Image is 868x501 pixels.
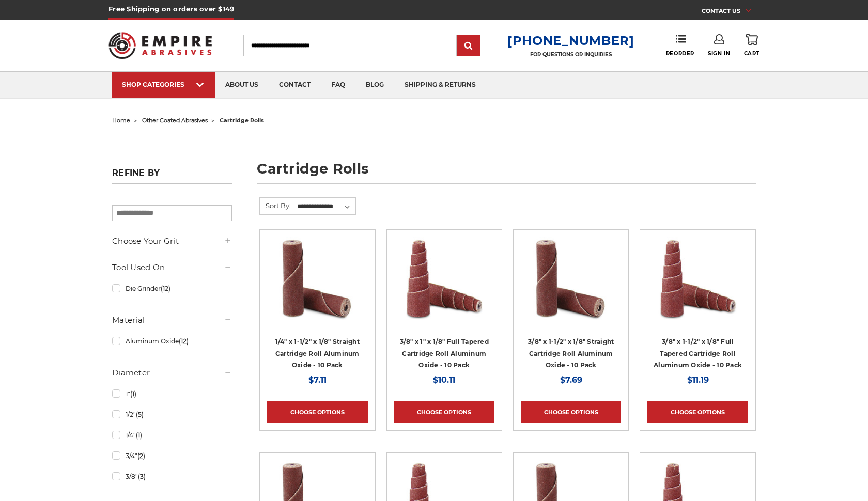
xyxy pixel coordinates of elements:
h5: Material [112,314,232,326]
a: Reorder [666,34,694,56]
input: Submit [458,36,479,56]
span: $11.19 [687,375,709,385]
a: 1"(1) [112,385,232,403]
h5: Choose Your Grit [112,235,232,247]
a: Die Grinder(12) [112,279,232,298]
a: blog [355,72,394,98]
span: Reorder [666,50,694,57]
h5: Diameter [112,367,232,379]
span: (3) [138,473,146,480]
span: (12) [179,337,189,345]
span: $7.69 [560,375,582,385]
a: Aluminum Oxide(12) [112,332,232,350]
a: Cartridge Roll 3/8" x 1-1/2" x 1/8" Full Tapered [647,237,748,337]
a: shipping & returns [394,72,486,98]
a: CONTACT US [702,5,759,20]
img: Cartridge Roll 1/4" x 1-1/2" x 1/8" Straight [276,237,359,320]
a: Choose Options [267,401,367,423]
a: 1/4"(1) [112,426,232,444]
a: [PHONE_NUMBER] [507,33,634,48]
a: other coated abrasives [142,117,208,124]
a: 3/4"(2) [112,447,232,465]
span: (5) [136,411,144,418]
span: (12) [161,285,171,292]
span: cartridge rolls [220,117,264,124]
a: Choose Options [394,401,494,423]
a: about us [215,72,269,98]
span: (1) [136,431,142,439]
label: Sort By: [260,198,291,213]
img: Empire Abrasives [109,25,212,66]
a: 3/8" x 1" x 1/8" Full Tapered Cartridge Roll Aluminum Oxide - 10 Pack [400,338,489,369]
a: 3/8" x 1-1/2" x 1/8" Straight Cartridge Roll Aluminum Oxide - 10 Pack [528,338,614,369]
a: faq [321,72,355,98]
h1: cartridge rolls [257,162,756,184]
a: Cartridge Roll 1/4" x 1-1/2" x 1/8" Straight [267,237,367,337]
img: Cartridge Roll 3/8" x 1" x 1/8" Full Tapered [403,237,486,320]
a: 3/8"(3) [112,467,232,486]
a: 1/4" x 1-1/2" x 1/8" Straight Cartridge Roll Aluminum Oxide - 10 Pack [275,338,360,369]
span: (1) [130,390,136,398]
span: Cart [744,50,760,57]
span: Sign In [708,50,730,57]
a: 1/2"(5) [112,405,232,424]
span: $7.11 [308,375,327,385]
a: Cartridge Roll 3/8" x 1-1/2" x 1/8" Straight [521,237,621,337]
a: contact [269,72,321,98]
span: (2) [137,452,145,460]
select: Sort By: [296,199,355,214]
a: 3/8" x 1-1/2" x 1/8" Full Tapered Cartridge Roll Aluminum Oxide - 10 Pack [654,338,742,369]
span: $10.11 [433,375,455,385]
a: Cart [744,34,760,57]
a: home [112,117,130,124]
a: Cartridge Roll 3/8" x 1" x 1/8" Full Tapered [394,237,494,337]
img: Cartridge Roll 3/8" x 1-1/2" x 1/8" Full Tapered [657,237,739,320]
h5: Tool Used On [112,261,232,274]
img: Cartridge Roll 3/8" x 1-1/2" x 1/8" Straight [530,237,612,320]
div: SHOP CATEGORIES [122,81,205,88]
p: FOR QUESTIONS OR INQUIRIES [507,51,634,58]
h5: Refine by [112,168,232,184]
a: Choose Options [521,401,621,423]
a: Choose Options [647,401,748,423]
